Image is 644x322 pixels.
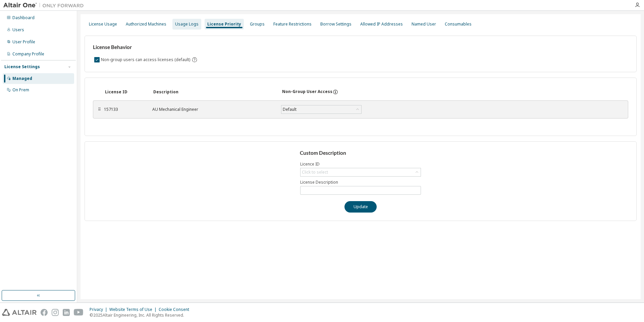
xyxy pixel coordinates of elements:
div: Privacy [90,307,109,312]
div: Allowed IP Addresses [360,21,403,27]
div: License Priority [207,21,241,27]
div: Groups [250,21,265,27]
div: Click to select [302,170,328,175]
img: instagram.svg [52,309,59,316]
svg: By default any user not assigned to any group can access any license. Turn this setting off to di... [192,57,198,63]
label: License Description [300,180,421,185]
div: Non-Group User Access [282,89,332,95]
div: Click to select [301,168,421,176]
div: License Settings [4,64,40,70]
div: Company Profile [12,51,44,57]
img: altair_logo.svg [2,309,37,316]
div: User Profile [12,39,35,45]
img: Altair One [3,2,87,9]
div: 157133 [104,107,144,112]
div: Users [12,27,24,33]
div: Cookie Consent [159,307,193,312]
div: Default [281,105,361,113]
h3: License Behavior [93,44,197,51]
p: © 2025 Altair Engineering, Inc. All Rights Reserved. [90,312,193,318]
img: facebook.svg [41,309,48,316]
label: Non-group users can access licenses (default) [101,56,192,64]
div: ⠿ [97,107,101,112]
div: Feature Restrictions [273,21,312,27]
h3: Custom Description [300,150,422,156]
img: youtube.svg [74,309,84,316]
div: Authorized Machines [126,21,166,27]
div: AU Mechanical Engineer [152,107,273,112]
div: Website Terms of Use [109,307,159,312]
div: Dashboard [12,15,35,20]
div: Usage Logs [175,21,199,27]
div: License ID [105,89,145,95]
div: On Prem [12,87,29,93]
img: linkedin.svg [63,309,70,316]
div: License Usage [89,21,117,27]
button: Update [344,201,377,213]
div: Managed [12,76,32,81]
div: Named User [412,21,436,27]
div: Borrow Settings [320,21,352,27]
div: Description [153,89,274,95]
div: Default [282,106,298,113]
div: Consumables [445,21,472,27]
label: Licence ID [300,162,421,167]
